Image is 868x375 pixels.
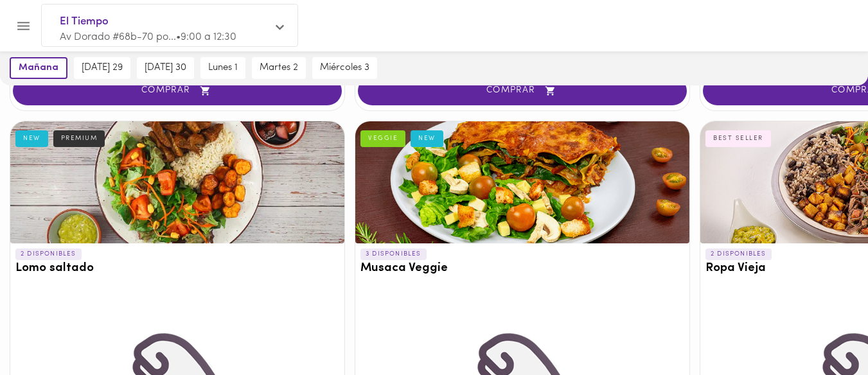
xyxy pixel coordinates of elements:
[208,62,238,74] span: lunes 1
[145,62,186,74] span: [DATE] 30
[358,76,687,105] button: COMPRAR
[411,130,443,147] div: NEW
[705,130,771,147] div: BEST SELLER
[10,121,344,243] div: Lomo saltado
[355,121,689,243] div: Musaca Veggie
[82,62,123,74] span: [DATE] 29
[252,57,306,79] button: martes 2
[15,262,339,275] h3: Lomo saltado
[29,85,326,96] span: COMPRAR
[793,301,855,362] iframe: Messagebird Livechat Widget
[13,76,342,105] button: COMPRAR
[360,249,427,260] p: 3 DISPONIBLES
[705,249,772,260] p: 2 DISPONIBLES
[360,262,684,275] h3: Musaca Veggie
[320,62,369,74] span: miércoles 3
[53,130,105,147] div: PREMIUM
[60,32,236,42] span: Av Dorado #68b-70 po... • 9:00 a 12:30
[74,57,130,79] button: [DATE] 29
[200,57,245,79] button: lunes 1
[374,85,671,96] span: COMPRAR
[15,249,82,260] p: 2 DISPONIBLES
[15,130,48,147] div: NEW
[8,10,39,42] button: Menu
[19,62,58,74] span: mañana
[60,13,267,30] span: El Tiempo
[360,130,405,147] div: VEGGIE
[312,57,377,79] button: miércoles 3
[260,62,298,74] span: martes 2
[10,57,67,79] button: mañana
[137,57,194,79] button: [DATE] 30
